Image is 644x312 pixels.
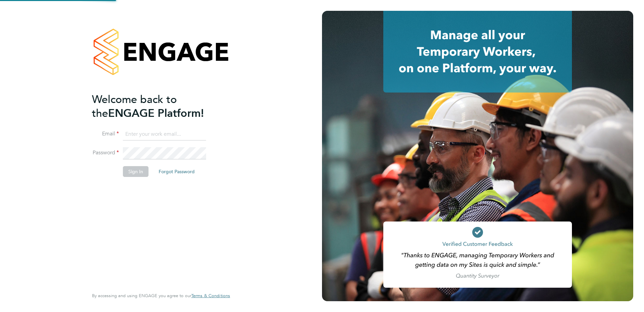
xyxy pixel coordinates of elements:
button: Forgot Password [153,166,200,177]
label: Email [92,130,119,137]
a: Terms & Conditions [191,293,230,298]
input: Enter your work email... [123,128,206,140]
button: Sign In [123,166,149,177]
label: Password [92,149,119,156]
span: By accessing and using ENGAGE you agree to our [92,293,230,298]
h2: ENGAGE Platform! [92,93,223,120]
span: Terms & Conditions [191,293,230,298]
span: Welcome back to the [92,93,177,120]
